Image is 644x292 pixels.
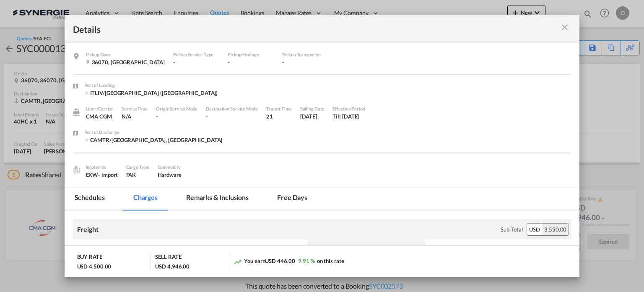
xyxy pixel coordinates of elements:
[84,82,218,89] div: Port of Loading
[86,105,114,113] div: Liner/Carrier
[266,113,292,120] div: 21
[65,15,580,278] md-dialog: Pickup Door ...
[206,113,258,120] div: -
[122,113,131,120] span: N/A
[77,225,99,234] div: Freight
[527,224,542,235] div: USD
[173,51,219,58] div: Pickup Service Type
[429,244,538,251] div: Sell Rates
[84,129,223,136] div: Port of Discharge
[158,163,182,171] div: Commodity
[267,187,317,210] md-tab-item: Free days
[234,257,344,266] div: You earn on this rate
[98,171,117,179] div: - import
[228,51,274,58] div: Pickup Haulage
[84,136,223,144] div: CAMTR/Montreal, QC
[86,113,114,120] div: CMA CGM
[332,113,359,120] div: Till 13 Aug 2025
[84,89,218,97] div: ITLIV/Livorno (Leghorn)
[73,23,522,34] div: Details
[265,258,295,264] span: USD 446.00
[155,253,181,263] div: SELL RATE
[501,226,522,233] div: Sub Total
[228,58,274,66] div: -
[173,58,219,66] div: -
[156,113,197,120] div: -
[543,239,576,272] th: Comments
[560,22,570,32] md-icon: icon-close m-3 fg-AAA8AD cursor
[158,171,182,178] span: Hardware
[86,58,165,66] div: 36070 , Italy
[300,105,325,113] div: Sailing Date
[86,171,118,179] div: EXW
[332,105,365,113] div: Effective Period
[65,187,115,210] md-tab-item: Schedules
[155,263,190,270] div: USD 4,946.00
[86,163,118,171] div: Incoterms
[266,105,292,113] div: Transit Time
[282,51,328,58] div: Pickup Transporter
[176,187,259,210] md-tab-item: Remarks & Inclusions
[542,224,569,235] div: 3,550.00
[126,171,149,179] div: FAK
[122,105,148,113] div: Service Type
[126,163,149,171] div: Cargo Type
[123,187,168,210] md-tab-item: Charges
[77,253,102,263] div: BUY RATE
[282,58,328,66] div: -
[300,113,325,120] div: 26 Jul 2025
[298,258,314,264] span: 9.91 %
[312,244,421,251] div: Buy Rates
[234,258,242,266] md-icon: icon-trending-up
[86,51,165,58] div: Pickup Door
[206,105,258,113] div: Destination Service Mode
[72,165,81,174] img: cargo.png
[65,187,326,210] md-pagination-wrapper: Use the left and right arrow keys to navigate between tabs
[156,105,197,113] div: Origin Service Mode
[77,263,112,270] div: USD 4,500.00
